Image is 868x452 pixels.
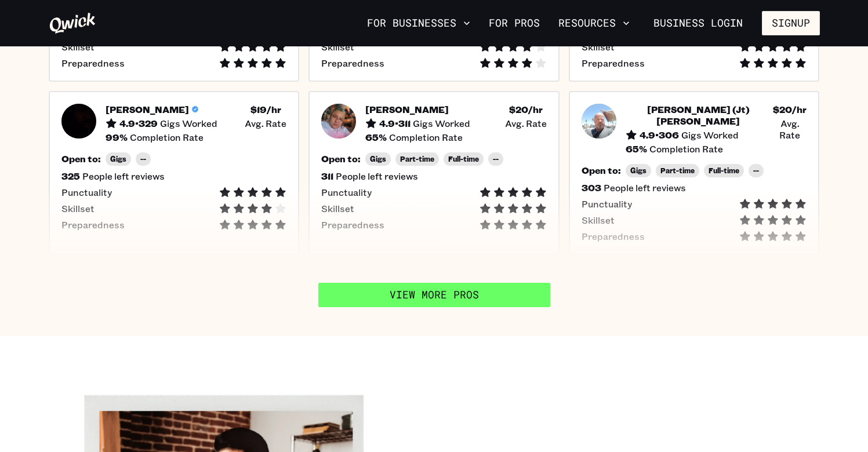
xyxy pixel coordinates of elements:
[61,41,95,53] span: Skillset
[119,118,158,129] h5: 4.9 • 329
[493,155,499,163] span: --
[130,132,204,143] span: Completion Rate
[582,231,645,242] span: Preparedness
[321,153,361,165] h5: Open to:
[640,129,679,141] h5: 4.9 • 306
[626,143,647,155] h5: 65 %
[321,203,354,214] span: Skillset
[61,57,125,69] span: Preparedness
[626,104,771,127] h5: [PERSON_NAME] (Jt) [PERSON_NAME]
[509,104,543,115] h5: $ 20 /hr
[582,198,632,210] span: Punctuality
[762,11,820,35] button: Signup
[505,118,547,129] span: Avg. Rate
[753,166,759,175] span: --
[554,13,634,33] button: Resources
[370,155,386,163] span: Gigs
[106,104,189,115] h5: [PERSON_NAME]
[49,91,300,255] button: Pro headshot[PERSON_NAME]4.9•329Gigs Worked$19/hr Avg. Rate99%Completion RateOpen to:Gigs--325Peo...
[321,170,333,182] h5: 311
[604,182,686,194] span: People left reviews
[389,132,463,143] span: Completion Rate
[336,170,418,182] span: People left reviews
[569,91,820,255] button: Pro headshot[PERSON_NAME] (Jt) [PERSON_NAME]4.9•306Gigs Worked$20/hr Avg. Rate65%Completion RateO...
[61,153,101,165] h5: Open to:
[582,182,601,194] h5: 303
[400,155,434,163] span: Part-time
[160,118,217,129] span: Gigs Worked
[61,104,96,138] img: Pro headshot
[448,155,479,163] span: Full-time
[140,155,146,163] span: --
[318,283,550,307] a: View More Pros
[321,219,384,231] span: Preparedness
[362,13,475,33] button: For Businesses
[61,187,112,198] span: Punctuality
[61,203,95,214] span: Skillset
[321,104,356,138] img: Pro headshot
[321,187,372,198] span: Punctuality
[110,155,126,163] span: Gigs
[250,104,281,115] h5: $ 19 /hr
[649,143,723,155] span: Completion Rate
[308,91,560,255] button: Pro headshot[PERSON_NAME]4.9•311Gigs Worked$20/hr Avg. Rate65%Completion RateOpen to:GigsPart-tim...
[773,118,807,141] span: Avg. Rate
[582,104,616,138] img: Pro headshot
[644,11,753,35] a: Business Login
[365,132,387,143] h5: 65 %
[106,132,128,143] h5: 99 %
[82,170,165,182] span: People left reviews
[413,118,470,129] span: Gigs Worked
[773,104,807,115] h5: $ 20 /hr
[709,166,739,175] span: Full-time
[61,170,80,182] h5: 325
[582,165,621,176] h5: Open to:
[582,41,615,53] span: Skillset
[681,129,739,141] span: Gigs Worked
[379,118,411,129] h5: 4.9 • 311
[245,118,286,129] span: Avg. Rate
[321,57,384,69] span: Preparedness
[630,166,647,175] span: Gigs
[582,214,615,226] span: Skillset
[660,166,695,175] span: Part-time
[61,219,125,231] span: Preparedness
[365,104,449,115] h5: [PERSON_NAME]
[582,57,645,69] span: Preparedness
[321,41,354,53] span: Skillset
[484,13,544,33] a: For Pros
